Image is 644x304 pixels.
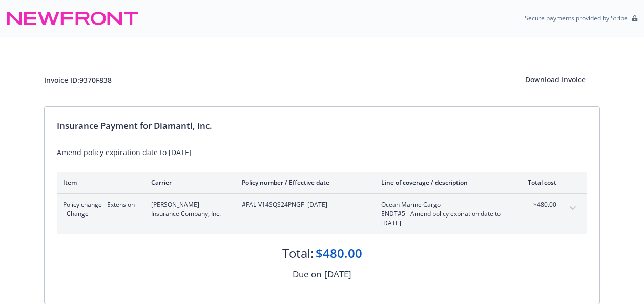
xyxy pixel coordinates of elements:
div: Total: [282,245,314,262]
div: [DATE] [324,268,351,281]
div: Carrier [151,178,225,187]
button: expand content [565,200,581,216]
span: Ocean Marine CargoENDT#5 - Amend policy expiration date to [DATE] [381,200,502,228]
div: Amend policy expiration date to [DATE] [57,147,587,158]
div: Download Invoice [510,70,600,90]
button: Download Invoice [510,70,600,90]
span: Ocean Marine Cargo [381,200,502,209]
div: Policy change - Extension - Change[PERSON_NAME] Insurance Company, Inc.#FAL-V14SQS24PNGF- [DATE]O... [57,194,587,234]
span: $480.00 [518,200,556,209]
div: $480.00 [316,245,362,262]
span: [PERSON_NAME] Insurance Company, Inc. [151,200,225,219]
span: Policy change - Extension - Change [63,200,135,219]
div: Policy number / Effective date [242,178,365,187]
div: Due on [293,268,321,281]
div: Item [63,178,135,187]
div: Line of coverage / description [381,178,502,187]
div: Total cost [518,178,556,187]
div: Invoice ID: 9370F838 [44,75,112,85]
span: #FAL-V14SQS24PNGF - [DATE] [242,200,365,209]
p: Secure payments provided by Stripe [525,14,628,23]
span: ENDT#5 - Amend policy expiration date to [DATE] [381,209,502,228]
div: Insurance Payment for Diamanti, Inc. [57,119,587,133]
